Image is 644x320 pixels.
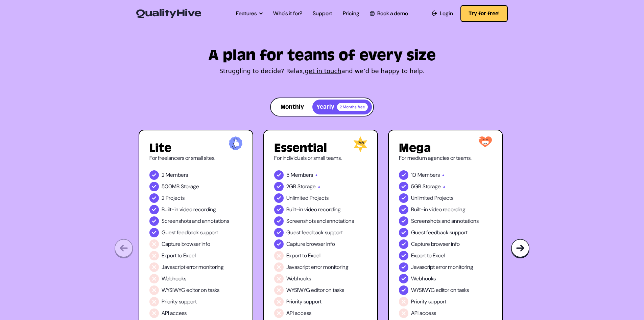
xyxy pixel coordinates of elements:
[411,171,416,179] span: 10
[162,240,210,248] span: Capture browser info
[310,194,329,202] span: Projects
[286,309,311,317] span: API access
[442,171,445,179] span: ▲
[286,217,354,225] span: Screenshots and annotations
[162,286,219,294] span: WYSIWYG editor on tasks
[286,229,343,237] span: Guest feedback support
[286,171,289,179] span: 5
[162,309,187,317] span: API access
[181,183,199,191] span: Storage
[286,206,341,214] span: Built-in video recording
[305,67,341,74] a: get in touch
[317,183,321,191] span: ▲
[286,263,349,271] span: Javascript error monitoring
[162,217,229,225] span: Screenshots and annotations
[411,286,469,294] span: WYSIWYG editor on tasks
[440,9,453,18] span: Login
[297,183,316,191] span: Storage
[286,286,344,294] span: WYSIWYG editor on tasks
[411,229,468,237] span: Guest feedback support
[286,183,296,191] span: 2GB
[411,298,446,306] span: Priority support
[313,9,332,18] a: Support
[162,171,164,179] span: 2
[370,9,408,18] a: Book a demo
[149,154,242,162] p: For freelancers or small sites.
[162,298,197,306] span: Priority support
[411,263,473,271] span: Javascript error monitoring
[139,49,505,62] h1: A plan for teams of every size
[162,263,224,271] span: Javascript error monitoring
[411,309,436,317] span: API access
[274,142,367,154] h2: Essential
[432,9,453,18] a: Login
[286,240,335,248] span: Capture browser info
[399,142,492,154] h2: Mega
[162,206,216,214] span: Built-in video recording
[511,239,530,259] img: Bug tracking tool
[166,194,185,202] span: Projects
[337,103,368,111] span: 2 Months free
[411,183,421,191] span: 5GB
[162,229,218,237] span: Guest feedback support
[236,9,263,18] a: Features
[411,194,433,202] span: Unlimited
[286,298,321,306] span: Priority support
[286,252,320,260] span: Export to Excel
[312,100,372,114] button: Yearly
[136,9,201,18] img: QualityHive - Bug Tracking Tool
[291,171,313,179] span: Members
[411,217,479,225] span: Screenshots and annotations
[149,142,242,154] h2: Lite
[411,240,460,248] span: Capture browser info
[162,194,164,202] span: 2
[162,252,196,260] span: Export to Excel
[418,171,440,179] span: Members
[166,171,188,179] span: Members
[162,275,186,283] span: Webhooks
[434,194,453,202] span: Projects
[411,275,436,283] span: Webhooks
[443,183,446,191] span: ▲
[460,5,508,22] button: Try for free!
[399,154,492,162] p: For medium agencies or teams.
[162,183,180,191] span: 500MB
[273,9,302,18] a: Who's it for?
[286,275,311,283] span: Webhooks
[343,9,359,18] a: Pricing
[274,154,367,162] p: For individuals or small teams.
[411,252,445,260] span: Export to Excel
[286,194,308,202] span: Unlimited
[139,66,505,76] p: Struggling to decide? Relax, and we’d be happy to help.
[315,171,318,179] span: ▲
[411,206,466,214] span: Built-in video recording
[272,100,312,114] button: Monthly
[370,11,374,16] img: Book a QualityHive Demo
[423,183,441,191] span: Storage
